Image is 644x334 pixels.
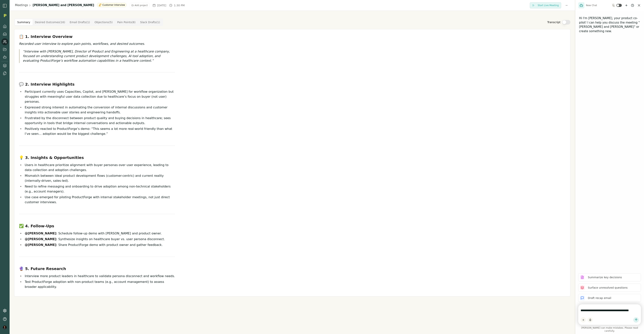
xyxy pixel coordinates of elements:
h3: 💡 3. Insights & Opportunities [19,155,175,160]
label: Transcript [547,20,560,24]
strong: @[PERSON_NAME] [25,237,56,241]
p: Summarize key decisions [588,275,622,279]
button: New chat [624,3,629,8]
button: Send message [633,317,639,323]
span: Start Live Meeting [538,4,559,7]
button: Summarize key decisions [578,273,641,281]
li: Interview more product leaders in healthcare to validate persona disconnect and workflow needs. [24,274,175,279]
span: [DATE] [157,3,166,7]
li: Participant currently uses Capacities, Copilot, and [PERSON_NAME] for workflow organization but s... [24,89,175,104]
button: Close chat [637,3,641,7]
button: Add project [130,3,149,8]
button: Pain Points ( 8 ) [115,19,138,25]
button: Slack Drafts ( 1 ) [138,19,162,25]
p: Hi I'm [PERSON_NAME], your product co-pilot! I can help you discuss the meeting "[PERSON_NAME] an... [579,16,640,33]
li: Test ProductForge adoption with non-product teams (e.g., account management) to assess broader ap... [24,279,175,289]
li: Use case emerged for piloting ProductForge with internal stakeholder meetings, not just direct cu... [24,195,175,205]
li: Positively reacted to ProductForge’s demo: “This seems a lot more real-world friendly than what I... [24,126,175,136]
strong: @[PERSON_NAME] [25,243,56,247]
em: Recorded user interview to explore pain points, workflows, and desired outcomes. [19,42,145,46]
li: : Schedule follow-up demo with [PERSON_NAME] and product owner. [24,231,175,236]
button: Draft recap email [578,294,641,302]
h3: 💬 2. Interview Highlights [19,82,175,87]
span: Add project [135,4,148,7]
span: [PERSON_NAME] can make mistakes. Please read carefully. [578,326,641,332]
h3: 📋 1. Interview Overview [19,34,175,39]
li: Frustrated by the disconnect between product quality and buying decisions in healthcare; sees opp... [24,116,175,126]
button: Help [1,316,8,323]
button: Desired Outcomes ( 16 ) [33,19,67,25]
h3: ✅ 4. Follow-Ups [19,223,175,229]
li: : Synthesize insights on healthcare buyer vs. user persona disconnect. [24,237,175,242]
button: Start Live Meeting [530,2,561,8]
li: Need to refine messaging and onboarding to drive adoption among non-technical stakeholders (e.g.,... [24,184,175,194]
p: Surface unresolved questions [588,286,628,290]
button: Objections ( 5 ) [92,19,115,25]
strong: @[PERSON_NAME] [25,232,56,235]
span: New Chat [586,4,597,7]
button: Summary [15,19,33,25]
a: Meetings [15,3,28,7]
img: profile [3,326,7,329]
button: Toggle ambient mode [616,4,622,7]
img: Organization logo [2,13,8,18]
li: Users in healthcare prioritize alignment with buyer personas over user experience, leading to dat... [24,163,175,173]
button: Email Drafts ( 1 ) [67,19,92,25]
span: 1:30 PM [174,3,185,7]
button: Surface unresolved questions [578,284,641,292]
button: Add content to chat [581,317,586,323]
h1: [PERSON_NAME] and [PERSON_NAME] [33,3,94,7]
li: : Share ProductForge demo with product owner and gather feedback. [24,242,175,247]
img: sidebar [2,3,7,8]
button: Start dictation [587,317,593,323]
li: Mismatch between ideal product development flows (customer-centric) and current reality (internal... [24,173,175,183]
h3: 🔮 5. Future Research [19,266,175,271]
p: Draft recap email [588,296,611,300]
button: Chat history [630,3,635,8]
li: Expressed strong interest in automating the conversion of internal discussions and customer insig... [24,105,175,115]
p: Interview with [PERSON_NAME], Director of Product and Engineering at a healthcare company, focuse... [23,49,175,63]
div: Customer Interview [97,3,127,7]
